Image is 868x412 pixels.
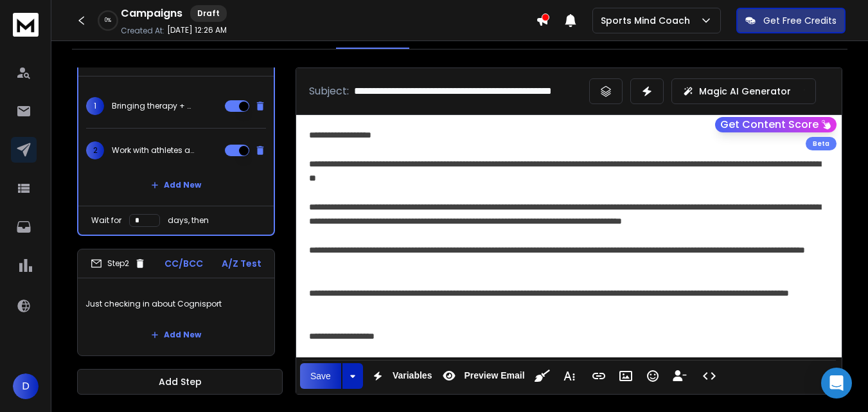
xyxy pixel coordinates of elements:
p: days, then [168,215,209,226]
button: Insert Image (Ctrl+P) [614,363,638,389]
span: Variables [390,370,435,381]
button: Add Step [77,369,283,395]
button: Preview Email [437,363,527,389]
p: Wait for [91,215,121,226]
button: Magic AI Generator [671,78,816,104]
span: 1 [86,97,104,115]
p: Just checking in about Cognisport [85,286,267,322]
div: Draft [190,5,227,22]
li: Step2CC/BCCA/Z TestJust checking in about CognisportAdd New [77,249,275,356]
p: Subject: [309,84,349,99]
h1: Campaigns [121,6,182,21]
div: Step 2 [91,258,146,269]
div: Beta [806,137,837,150]
p: Sports Mind Coach [601,14,695,27]
button: Clean HTML [530,363,554,389]
button: D [13,373,39,399]
p: Magic AI Generator [699,85,791,98]
p: [DATE] 12:26 AM [167,25,227,35]
button: Get Content Score [715,117,837,132]
li: Step1CC/BCCA/Z Test1Bringing therapy + performance coaching to athletes2Work with athletes as a M... [77,46,275,236]
button: Insert Unsubscribe Link [668,363,692,389]
button: Add New [141,322,211,348]
button: Add New [141,172,211,198]
p: 0 % [105,17,111,24]
p: Get Free Credits [763,14,837,27]
button: More Text [557,363,581,389]
p: Bringing therapy + performance coaching to athletes [112,101,194,111]
p: Work with athletes as a Mental Performance Coach [112,145,194,156]
button: Code View [697,363,722,389]
div: Open Intercom Messenger [821,368,852,399]
button: Get Free Credits [736,8,846,33]
button: Save [300,363,341,389]
p: A/Z Test [222,257,261,270]
p: Created At: [121,26,164,36]
p: CC/BCC [164,257,203,270]
button: Emoticons [641,363,665,389]
span: Preview Email [461,370,527,381]
img: logo [13,13,39,37]
span: 2 [86,141,104,159]
button: Variables [366,363,435,389]
button: Insert Link (Ctrl+K) [587,363,611,389]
